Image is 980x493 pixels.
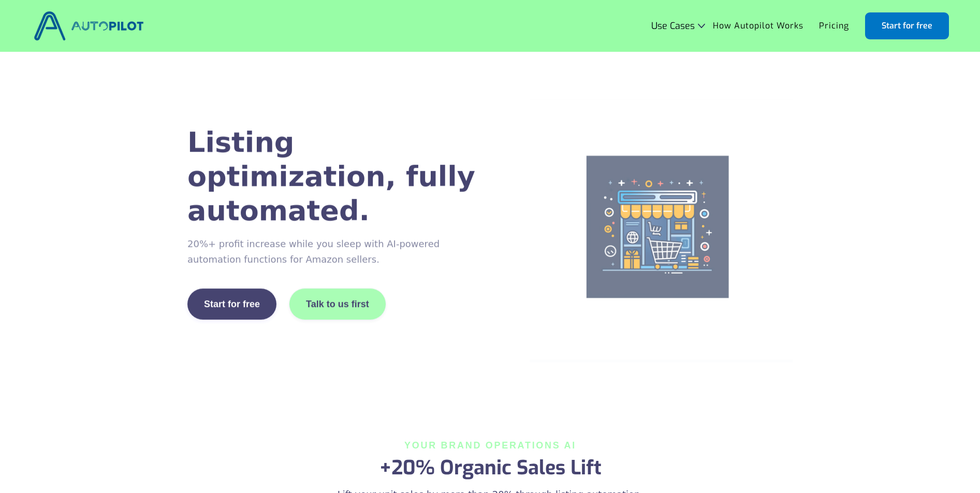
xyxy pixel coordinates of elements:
a: Talk to us first [289,288,386,320]
a: How Autopilot Works [705,16,811,36]
div: Start for free [204,299,260,309]
div: Use Cases [651,21,705,31]
p: 20%+ profit increase while you sleep with AI-powered automation functions for Amazon sellers. [187,236,484,267]
a: Start for free [865,12,949,39]
h1: Listing optimization, fully automated. [187,125,484,228]
div: Use Cases [651,21,695,31]
a: Start for free [187,288,276,320]
img: Icon Rounded Chevron Dark - BRIX Templates [698,23,705,28]
div: Talk to us first [306,299,369,309]
div: Your BRAND OPERATIONS AI [335,440,646,451]
a: Pricing [811,16,857,36]
h2: +20% Organic Sales Lift [335,455,646,481]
